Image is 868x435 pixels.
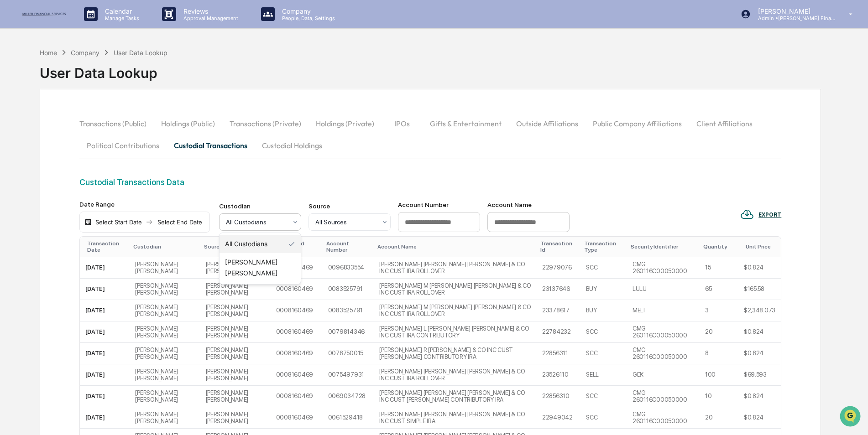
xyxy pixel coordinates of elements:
[740,207,754,221] img: EXPORT
[700,343,738,364] td: 8
[271,321,323,343] td: 0008160469
[84,218,92,226] img: calendar
[377,243,533,250] div: Account Name
[146,218,153,226] img: arrow right
[309,113,382,135] button: Holdings (Private)
[130,279,200,300] td: [PERSON_NAME] [PERSON_NAME]
[200,407,271,429] td: [PERSON_NAME] [PERSON_NAME]
[80,300,130,321] td: [DATE]
[537,279,580,300] td: 23137646
[9,70,26,86] img: 1746055101610-c473b297-6a78-478c-a979-82029cc54cd1
[130,321,200,343] td: [PERSON_NAME] [PERSON_NAME]
[79,177,782,187] div: Custodial Transactions Data
[580,321,627,343] td: SCC
[423,113,509,135] button: Gifts & Entertainment
[155,72,166,83] button: Start new chat
[700,364,738,386] td: 100
[627,321,700,343] td: CMG 260116C00050000
[63,111,117,128] a: 🗄️Attestations
[40,49,57,57] div: Home
[18,115,59,124] span: Preclearance
[80,279,130,300] td: [DATE]
[323,343,374,364] td: 0078750015
[839,405,863,430] iframe: Open customer support
[758,212,781,218] div: EXPORT
[584,240,623,253] div: Transaction Type
[326,240,371,253] div: Account Number
[738,386,781,407] td: $0.824
[275,7,340,15] p: Company
[309,202,391,210] div: Source
[627,386,700,407] td: CMG 260116C00050000
[398,201,480,208] div: Account Number
[200,321,271,343] td: [PERSON_NAME] [PERSON_NAME]
[509,113,586,135] button: Outside Affiliations
[703,243,735,250] div: Quantity
[540,240,577,253] div: Transaction Id
[271,343,323,364] td: 0008160469
[176,7,243,15] p: Reviews
[222,113,309,135] button: Transactions (Private)
[382,113,423,135] button: IPOs
[91,155,110,161] span: Pylon
[374,257,537,279] td: [PERSON_NAME] [PERSON_NAME] [PERSON_NAME] & CO INC CUST IRA ROLLOVER
[537,386,580,407] td: 22856310
[75,115,113,124] span: Attestations
[751,7,836,15] p: [PERSON_NAME]
[738,257,781,279] td: $0.824
[700,300,738,321] td: 3
[487,201,570,208] div: Account Name
[627,364,700,386] td: GDX
[9,116,16,123] div: 🖐️
[374,321,537,343] td: [PERSON_NAME] L [PERSON_NAME] [PERSON_NAME] & CO INC CUST IRA CONTRIBUTORY
[154,113,222,135] button: Holdings (Public)
[271,279,323,300] td: 0008160469
[537,343,580,364] td: 22856311
[220,235,301,253] div: All Custodians
[537,364,580,386] td: 23526110
[5,129,61,145] a: 🔎Data Lookup
[31,70,150,79] div: Start new chat
[627,407,700,429] td: CMG 260116C00050000
[627,343,700,364] td: CMG 260116C00050000
[130,386,200,407] td: [PERSON_NAME] [PERSON_NAME]
[71,49,99,57] div: Company
[98,15,144,21] p: Manage Tasks
[66,116,73,123] div: 🗄️
[130,257,200,279] td: [PERSON_NAME] [PERSON_NAME]
[738,300,781,321] td: $2,348.073
[323,407,374,429] td: 0061529418
[580,364,627,386] td: SELL
[167,135,255,156] button: Custodial Transactions
[374,343,537,364] td: [PERSON_NAME] R [PERSON_NAME] & CO INC CUST [PERSON_NAME] CONTRIBUTORY IRA
[114,49,167,57] div: User Data Lookup
[31,79,115,86] div: We're available if you need us!
[22,10,66,19] img: logo
[580,257,627,279] td: SCC
[746,243,777,250] div: Unit Price
[323,257,374,279] td: 0096833554
[80,386,130,407] td: [DATE]
[627,279,700,300] td: LULU
[200,279,271,300] td: [PERSON_NAME] [PERSON_NAME]
[79,113,782,156] div: secondary tabs example
[200,300,271,321] td: [PERSON_NAME] [PERSON_NAME]
[537,257,580,279] td: 22979076
[700,407,738,429] td: 20
[79,201,210,208] div: Date Range
[323,321,374,343] td: 0079814346
[80,321,130,343] td: [DATE]
[219,202,301,210] div: Custodian
[323,364,374,386] td: 0075497931
[200,257,271,279] td: [PERSON_NAME] [PERSON_NAME]
[323,300,374,321] td: 0083525791
[580,386,627,407] td: SCC
[155,218,205,226] div: Select End Date
[700,257,738,279] td: 15
[271,364,323,386] td: 0008160469
[80,257,130,279] td: [DATE]
[204,243,267,250] div: Source
[9,133,16,140] div: 🔎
